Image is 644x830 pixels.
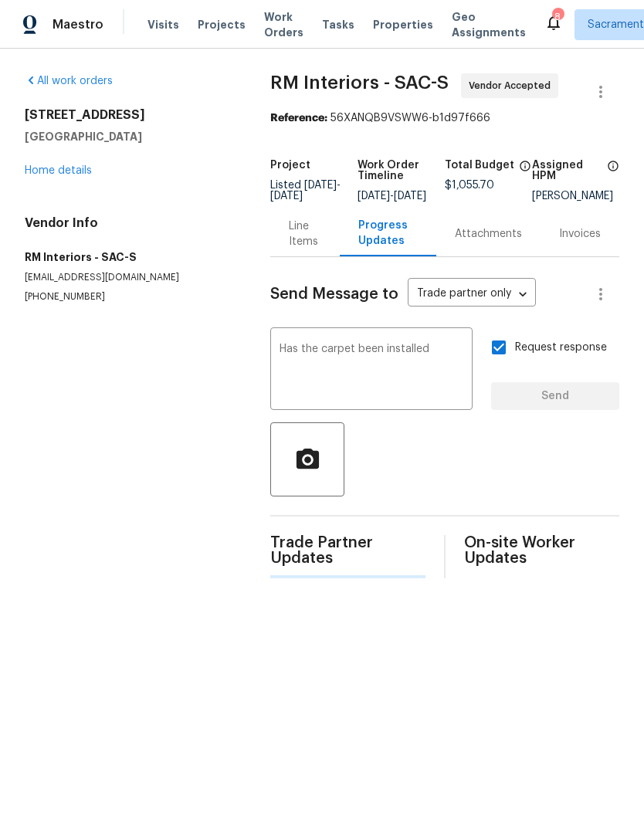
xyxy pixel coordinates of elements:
[322,19,354,30] span: Tasks
[552,9,563,25] div: 8
[25,165,92,176] a: Home details
[25,107,233,123] h2: [STREET_ADDRESS]
[270,110,619,126] div: 56XANQB9VSWW6-b1d97f666
[270,180,341,202] span: Listed
[25,249,233,265] h5: RM Interiors - SAC-S
[559,226,601,242] div: Invoices
[25,290,233,303] p: [PHONE_NUMBER]
[53,17,103,32] span: Maestro
[515,340,607,356] span: Request response
[198,17,246,32] span: Projects
[270,286,398,302] span: Send Message to
[464,535,619,566] span: On-site Worker Updates
[445,160,514,171] h5: Total Budget
[25,271,233,284] p: [EMAIL_ADDRESS][DOMAIN_NAME]
[25,129,233,144] h5: [GEOGRAPHIC_DATA]
[358,160,445,181] h5: Work Order Timeline
[270,191,303,202] span: [DATE]
[532,160,602,181] h5: Assigned HPM
[358,191,426,202] span: -
[264,9,303,40] span: Work Orders
[270,113,327,124] b: Reference:
[452,9,526,40] span: Geo Assignments
[304,180,337,191] span: [DATE]
[408,282,536,307] div: Trade partner only
[280,344,463,398] textarea: Has the carpet been installed
[358,218,418,249] div: Progress Updates
[532,191,619,202] div: [PERSON_NAME]
[25,76,113,86] a: All work orders
[147,17,179,32] span: Visits
[445,180,494,191] span: $1,055.70
[455,226,522,242] div: Attachments
[373,17,433,32] span: Properties
[607,160,619,191] span: The hpm assigned to this work order.
[289,219,320,249] div: Line Items
[270,180,341,202] span: -
[270,160,310,171] h5: Project
[270,73,449,92] span: RM Interiors - SAC-S
[270,535,425,566] span: Trade Partner Updates
[519,160,531,180] span: The total cost of line items that have been proposed by Opendoor. This sum includes line items th...
[469,78,557,93] span: Vendor Accepted
[358,191,390,202] span: [DATE]
[394,191,426,202] span: [DATE]
[25,215,233,231] h4: Vendor Info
